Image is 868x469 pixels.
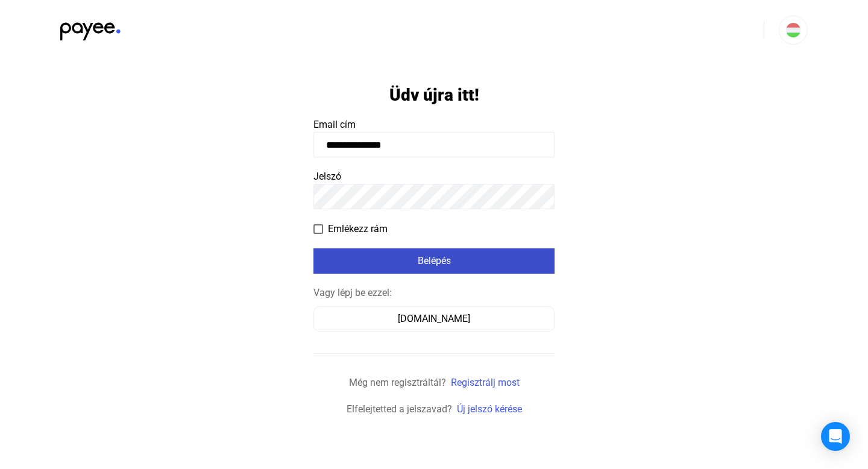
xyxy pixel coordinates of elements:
[349,377,446,388] span: Még nem regisztráltál?
[347,403,452,415] span: Elfelejtetted a jelszavad?
[457,403,522,415] a: Új jelszó kérése
[318,312,550,326] div: [DOMAIN_NAME]
[451,377,520,388] a: Regisztrálj most
[389,84,479,105] h1: Üdv újra itt!
[313,306,555,332] button: [DOMAIN_NAME]
[821,422,850,451] div: Open Intercom Messenger
[313,313,555,324] a: [DOMAIN_NAME]
[313,286,555,300] div: Vagy lépj be ezzel:
[313,171,341,182] span: Jelszó
[328,222,388,236] span: Emlékezz rám
[317,254,551,268] div: Belépés
[313,248,555,274] button: Belépés
[313,119,356,130] span: Email cím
